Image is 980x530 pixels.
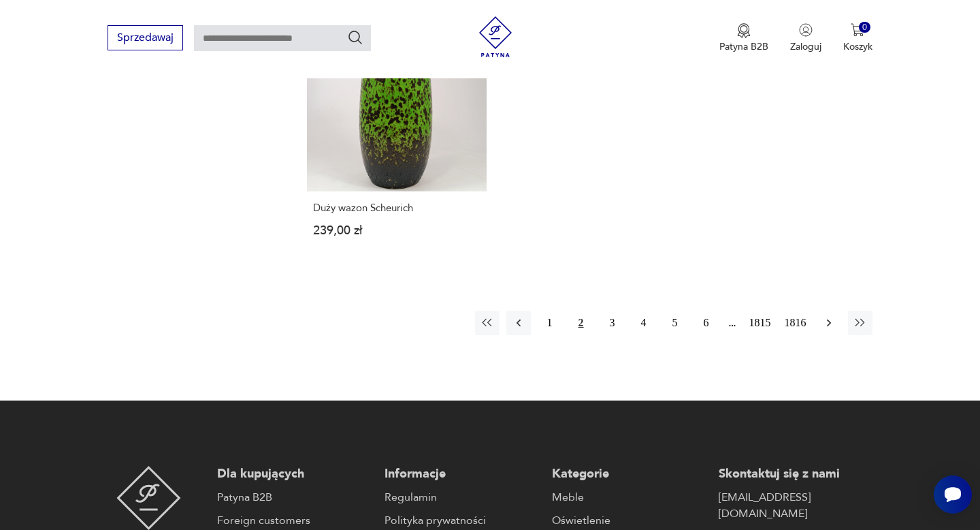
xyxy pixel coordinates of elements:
[217,466,371,482] p: Dla kupujących
[719,40,768,53] p: Patyna B2B
[385,512,538,529] a: Polityka prywatności
[217,512,371,529] a: Foreign customers
[313,225,480,236] p: 239,00 zł
[475,16,516,57] img: Patyna - sklep z meblami i dekoracjami vintage
[347,29,363,46] button: Szukaj
[632,311,656,335] button: 4
[719,489,872,522] a: [EMAIL_ADDRESS][DOMAIN_NAME]
[790,23,821,53] button: Zaloguj
[385,489,538,505] a: Regulamin
[781,311,810,335] button: 1816
[694,311,719,335] button: 6
[859,22,870,33] div: 0
[851,23,864,37] img: Ikona koszyka
[746,311,774,335] button: 1815
[116,466,181,530] img: Patyna - sklep z meblami i dekoracjami vintage
[108,25,183,50] button: Sprzedawaj
[569,311,593,335] button: 2
[790,40,821,53] p: Zaloguj
[934,476,972,514] iframe: Smartsupp widget button
[385,466,538,482] p: Informacje
[719,23,768,53] a: Ikona medaluPatyna B2B
[217,489,371,505] a: Patyna B2B
[108,34,183,44] a: Sprzedawaj
[843,40,872,53] p: Koszyk
[719,466,872,482] p: Skontaktuj się z nami
[737,23,751,38] img: Ikona medalu
[843,23,872,53] button: 0Koszyk
[663,311,687,335] button: 5
[719,23,768,53] button: Patyna B2B
[552,489,706,505] a: Meble
[552,466,706,482] p: Kategorie
[538,311,562,335] button: 1
[552,512,706,529] a: Oświetlenie
[313,202,480,214] h3: Duży wazon Scheurich
[307,12,486,263] a: Duży wazon ScheurichDuży wazon Scheurich239,00 zł
[600,311,625,335] button: 3
[799,23,813,37] img: Ikonka użytkownika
